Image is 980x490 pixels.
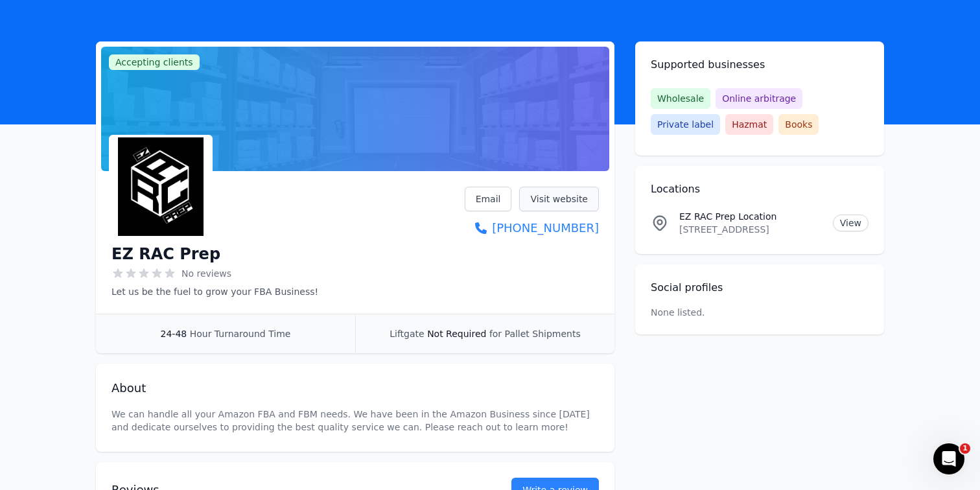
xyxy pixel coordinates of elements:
[161,329,187,339] span: 24-48
[833,215,869,231] a: View
[111,408,599,434] p: We can handle all your Amazon FBA and FBM needs. We have been in the Amazon Business since [DATE]...
[679,223,822,236] p: [STREET_ADDRESS]
[109,54,200,70] span: Accepting clients
[111,137,210,236] img: EZ RAC Prep
[489,329,581,339] span: for Pallet Shipments
[651,57,869,73] h2: Supported businesses
[651,114,720,135] span: Private label
[651,181,869,197] h2: Locations
[933,443,964,474] iframe: Intercom live chat
[111,244,220,264] h1: EZ RAC Prep
[651,88,710,109] span: Wholesale
[181,267,231,280] span: No reviews
[465,187,512,211] a: Email
[725,114,773,135] span: Hazmat
[427,329,486,339] span: Not Required
[465,219,599,237] a: [PHONE_NUMBER]
[679,210,822,223] p: EZ RAC Prep Location
[651,280,869,296] h2: Social profiles
[190,329,291,339] span: Hour Turnaround Time
[778,114,819,135] span: Books
[716,88,802,109] span: Online arbitrage
[111,285,318,298] p: Let us be the fuel to grow your FBA Business!
[111,379,599,397] h2: About
[390,329,424,339] span: Liftgate
[519,187,599,211] a: Visit website
[960,443,970,454] span: 1
[651,306,705,319] p: None listed.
